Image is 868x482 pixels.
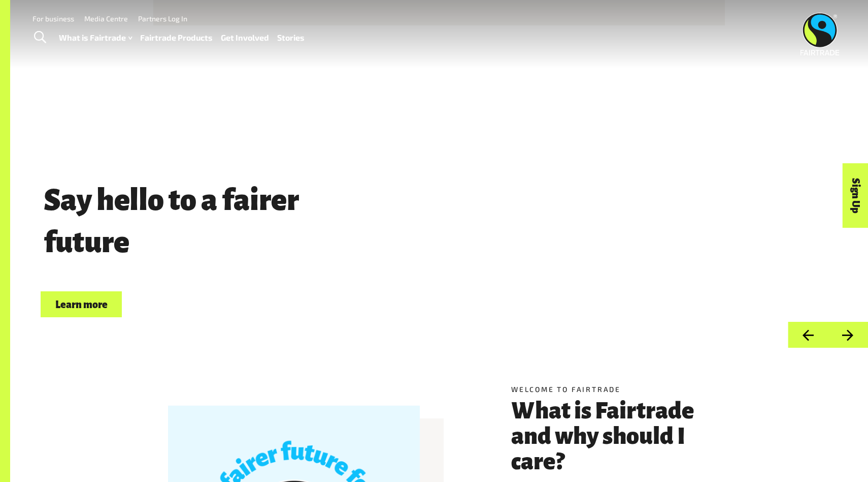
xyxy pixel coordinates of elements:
[511,398,710,474] h3: What is Fairtrade and why should I care?
[41,184,303,259] span: Say hello to a fairer future
[788,322,828,348] button: Previous
[32,14,74,23] a: For business
[84,14,128,23] a: Media Centre
[27,25,52,50] a: Toggle Search
[221,31,269,45] a: Get Involved
[277,31,305,45] a: Stories
[41,291,122,317] a: Learn more
[41,267,703,287] p: Choose Fairtrade
[511,384,710,395] h5: Welcome to Fairtrade
[800,13,840,55] img: Fairtrade Australia New Zealand logo
[828,322,868,348] button: Next
[138,14,187,23] a: Partners Log In
[59,31,132,45] a: What is Fairtrade
[140,31,213,45] a: Fairtrade Products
